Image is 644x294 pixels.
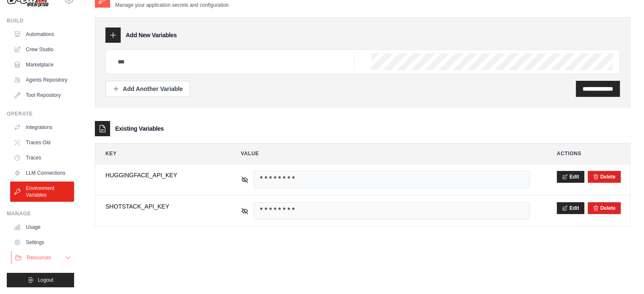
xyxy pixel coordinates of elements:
th: Value [231,143,540,164]
span: Logout [38,277,53,283]
button: Edit [557,171,584,183]
div: Operate [7,110,74,117]
button: Delete [593,173,616,180]
button: Logout [7,273,74,287]
a: Marketplace [10,58,74,71]
th: Actions [547,143,630,164]
div: Add Another Variable [113,85,183,93]
span: Resources [27,254,51,261]
h3: Add New Variables [126,31,177,39]
a: Traces [10,151,74,165]
a: Traces Old [10,136,74,149]
a: Settings [10,236,74,249]
a: LLM Connections [10,166,74,180]
a: Usage [10,220,74,234]
button: Delete [593,205,616,212]
button: Resources [11,251,75,264]
h3: Existing Variables [115,124,164,133]
button: Edit [557,202,584,214]
a: Integrations [10,121,74,134]
div: Build [7,17,74,24]
a: Automations [10,27,74,41]
a: Environment Variables [10,181,74,202]
a: Tool Repository [10,88,74,102]
th: Key [95,143,224,164]
span: HUGGINGFACE_API_KEY [105,171,214,179]
p: Manage your application secrets and configuration [115,2,229,8]
a: Agents Repository [10,73,74,87]
button: Add Another Variable [105,81,190,97]
div: Manage [7,210,74,217]
span: SHOTSTACK_API_KEY [105,202,214,211]
a: Crew Studio [10,43,74,56]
